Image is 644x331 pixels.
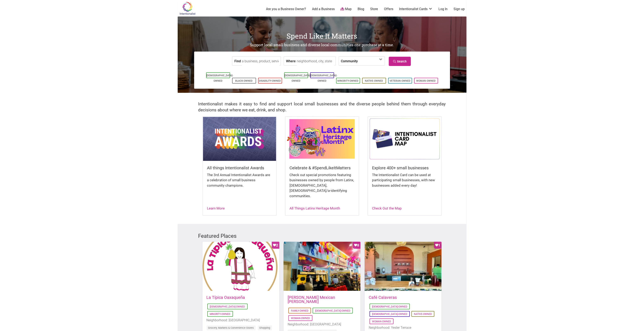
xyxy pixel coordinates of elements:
[210,313,230,316] a: Minority-Owned
[178,31,467,41] h1: Spend Like It Matters
[198,101,446,113] h2: Intentionalist makes it easy to find and support local small businesses and the diverse people be...
[370,7,378,11] a: Store
[368,117,441,161] img: Intentionalist Card Map
[372,320,391,323] a: Woman-Owned
[365,79,383,82] a: Native-Owned
[286,57,296,65] label: Where
[290,172,354,203] div: Check out special promotions featuring businesses owned by people from Latinx, [DEMOGRAPHIC_DATA]...
[288,322,356,327] li: Neighborhood: [GEOGRAPHIC_DATA]
[286,117,359,161] img: Latinx / Hispanic Heritage Month
[438,7,448,11] a: Log In
[207,172,272,192] div: The 3rd Annual Intentionalist Awards are a celebration of small business community champions.
[178,42,467,48] h2: Support local small business and diverse local communities one purchase at a time.
[312,7,335,11] a: Add a Business
[389,57,411,66] a: Search
[372,165,437,171] h5: Explore 400+ small businesses
[210,305,245,308] a: [DEMOGRAPHIC_DATA]-Owned
[207,318,275,323] li: Neighborhood: [GEOGRAPHIC_DATA]
[341,57,358,65] label: Community
[290,206,340,210] a: All Things Latinx Heritage Month
[399,7,433,11] a: Intentionalist Cards
[372,305,407,308] a: [DEMOGRAPHIC_DATA]-Owned
[288,295,335,304] a: [PERSON_NAME] Mexican [PERSON_NAME]
[266,7,306,11] a: Are you a Business Owner?
[203,117,276,161] img: Intentionalist Awards
[454,7,465,11] a: Sign up
[235,79,253,82] a: Black-Owned
[384,7,393,11] a: Offers
[311,74,337,82] a: [DEMOGRAPHIC_DATA]-Owned
[234,57,241,65] label: Find
[207,295,245,300] a: La Típica Oaxaqueña
[207,206,225,210] a: Learn More
[358,7,364,11] a: Blog
[369,325,437,330] li: Neighborhood: Yesler Terrace
[414,313,432,316] a: Native-Owned
[285,74,311,82] a: [DEMOGRAPHIC_DATA]-Owned
[315,309,350,312] a: [DEMOGRAPHIC_DATA]-Owned
[178,2,197,15] img: Intentionalist
[372,172,437,192] div: The Intentionalist Card can be used at participating small businesses, with new businesses added ...
[297,57,334,66] input: neighborhood, city, state
[242,57,280,66] input: a business, product, service
[338,79,359,82] a: Minority-Owned
[259,326,270,329] a: Shopping
[290,165,354,171] h5: Celebrate & #SpendLikeItMatters
[259,79,281,82] a: Disability-Owned
[198,232,446,240] h3: Featured Places
[390,79,410,82] a: Veteran-Owned
[291,317,310,320] a: Woman-Owned
[340,7,352,12] a: Map
[207,165,272,171] h5: All things Intentionalist Awards
[207,74,233,82] a: [DEMOGRAPHIC_DATA]-Owned
[416,79,436,82] a: Woman-Owned
[369,295,397,300] a: Café Calaveras
[291,309,308,312] a: Family-Owned
[372,313,407,316] a: [DEMOGRAPHIC_DATA]-Owned
[208,326,254,329] a: Grocery, Markets & Convenience Stores
[372,206,402,210] a: Check Out the Map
